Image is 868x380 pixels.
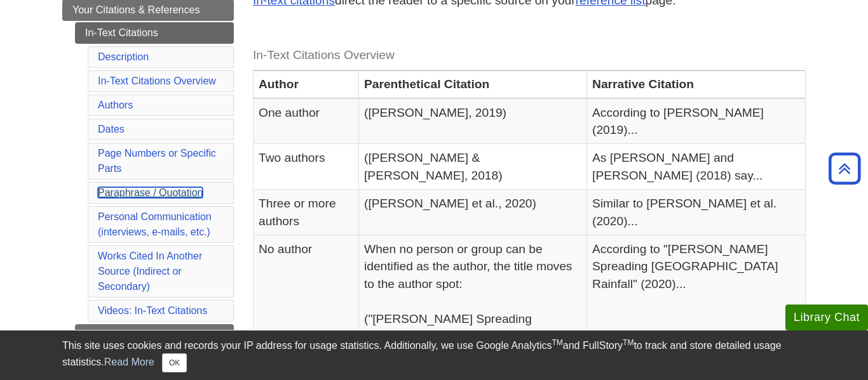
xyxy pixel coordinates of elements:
a: Description [98,51,149,62]
td: When no person or group can be identified as the author, the title moves to the author spot: ("[P... [359,235,587,351]
th: Parenthetical Citation [359,70,587,98]
a: In-Text Citations Overview [98,75,216,86]
a: Paraphrase / Quotation [98,187,203,198]
th: Author [254,70,359,98]
a: In-Text Citations [75,22,234,44]
div: This site uses cookies and records your IP address for usage statistics. Additionally, we use Goo... [62,338,806,372]
td: ([PERSON_NAME] & [PERSON_NAME], 2018) [359,144,587,190]
td: Similar to [PERSON_NAME] et al. (2020)... [587,190,806,235]
sup: TM [623,338,634,347]
span: Your Citations & References [72,4,200,15]
a: Personal Communication(interviews, e-mails, etc.) [98,211,212,237]
td: Three or more authors [254,190,359,235]
th: Narrative Citation [587,70,806,98]
td: ([PERSON_NAME], 2019) [359,98,587,144]
a: Back to Top [824,160,865,177]
button: Close [162,353,187,372]
a: Page Numbers or Specific Parts [98,148,216,174]
sup: TM [552,338,562,347]
td: According to [PERSON_NAME] (2019)... [587,98,806,144]
td: ([PERSON_NAME] et al., 2020) [359,190,587,235]
td: According to "[PERSON_NAME] Spreading [GEOGRAPHIC_DATA] Rainfall" (2020)... [587,235,806,351]
a: Read More [104,357,154,367]
td: One author [254,98,359,144]
td: No author [254,235,359,351]
a: Authors [98,100,133,110]
a: Dates [98,124,125,134]
button: Library Chat [785,305,868,331]
td: As [PERSON_NAME] and [PERSON_NAME] (2018) say... [587,144,806,190]
caption: In-Text Citations Overview [253,41,806,70]
a: Works Cited In Another Source (Indirect or Secondary) [98,251,202,292]
td: Two authors [254,144,359,190]
a: Authors - Reference Citations [75,324,234,346]
a: Videos: In-Text Citations [98,305,207,316]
